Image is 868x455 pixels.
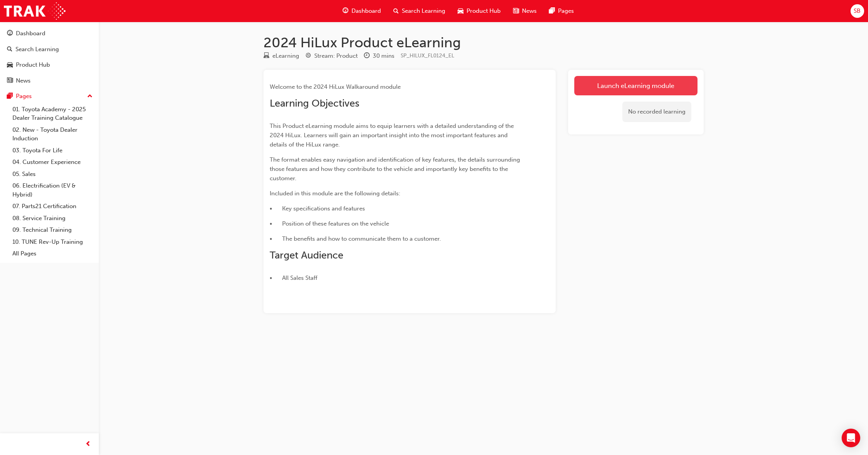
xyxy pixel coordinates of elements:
span: search-icon [393,6,399,16]
div: Product Hub [16,60,50,69]
a: Search Learning [3,42,96,57]
a: 06. Electrification (EV & Hybrid) [9,180,96,200]
span: learningResourceType_ELEARNING-icon [263,53,269,60]
span: This Product eLearning module aims to equip learners with a detailed understanding of the 2024 Hi... [270,122,515,148]
a: car-iconProduct Hub [451,3,507,19]
a: news-iconNews [507,3,543,19]
div: 30 mins [373,52,394,60]
span: SB [854,7,861,16]
span: Included in this module are the following details: [270,190,400,197]
span: car-icon [7,62,13,69]
span: Learning Objectives [270,97,359,109]
span: news-icon [7,78,13,84]
a: All Pages [9,248,96,260]
a: 04. Customer Experience [9,156,96,168]
span: pages-icon [549,6,555,16]
span: • The benefits and how to communicate them to a customer. [270,235,441,242]
span: • All Sales Staff [270,274,317,281]
span: • Key specifications and features [270,205,365,212]
div: eLearning [272,52,299,60]
div: Open Intercom Messenger [842,429,860,447]
span: clock-icon [364,53,370,60]
div: Stream: Product [314,52,358,60]
a: 02. New - Toyota Dealer Induction [9,124,96,145]
span: Product Hub [467,7,501,16]
a: News [3,74,96,88]
button: Pages [3,89,96,103]
div: Stream [305,51,358,61]
a: search-iconSearch Learning [387,3,451,19]
span: Pages [558,7,574,16]
a: pages-iconPages [543,3,580,19]
button: DashboardSearch LearningProduct HubNews [3,25,96,89]
div: Duration [364,51,394,61]
span: Dashboard [351,7,381,16]
span: pages-icon [7,93,13,100]
img: Trak [4,2,65,20]
div: Pages [16,92,32,101]
span: target-icon [305,53,311,60]
span: guage-icon [343,6,348,16]
span: Search Learning [402,7,445,16]
div: No recorded learning [622,102,691,122]
a: guage-iconDashboard [336,3,387,19]
h1: 2024 HiLux Product eLearning [263,34,704,51]
a: 10. TUNE Rev-Up Training [9,236,96,248]
a: 01. Toyota Academy - 2025 Dealer Training Catalogue [9,103,96,124]
span: The format enables easy navigation and identification of key features, the details surrounding th... [270,156,522,182]
a: Dashboard [3,26,96,41]
span: Learning resource code [401,52,454,59]
span: • Position of these features on the vehicle [270,220,389,227]
button: SB [851,4,864,18]
a: Product Hub [3,58,96,72]
div: Dashboard [16,29,45,38]
span: car-icon [458,6,463,16]
a: Launch eLearning module [574,76,697,95]
span: News [522,7,537,16]
span: news-icon [513,6,519,16]
a: 07. Parts21 Certification [9,200,96,212]
div: Search Learning [15,45,59,54]
span: Target Audience [270,249,343,261]
div: News [16,76,31,85]
a: 03. Toyota For Life [9,145,96,157]
span: Welcome to the 2024 HiLux Walkaround module [270,83,401,90]
span: prev-icon [85,439,91,449]
span: up-icon [87,91,93,102]
span: guage-icon [7,30,13,37]
div: Type [263,51,299,61]
a: 09. Technical Training [9,224,96,236]
a: 08. Service Training [9,212,96,224]
a: 05. Sales [9,168,96,180]
span: search-icon [7,46,12,53]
